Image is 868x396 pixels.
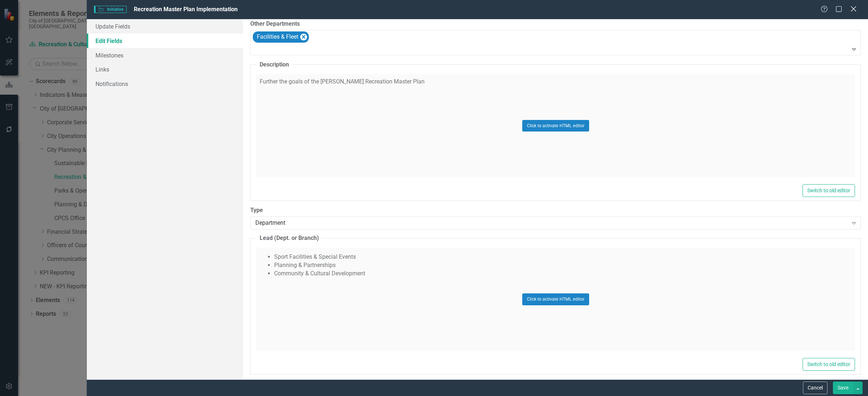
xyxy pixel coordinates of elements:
a: Edit Fields [87,34,243,48]
button: Save [833,382,853,394]
span: Recreation Master Plan Implementation [134,6,238,13]
div: Facilities & Fleet [255,32,299,42]
div: Remove Facilities & Fleet [300,34,307,40]
button: Click to activate HTML editor [522,293,589,305]
button: Switch to old editor [803,358,855,371]
label: Other Departments [250,20,861,28]
button: Cancel [803,382,827,394]
button: Switch to old editor [803,184,855,197]
a: Notifications [87,77,243,91]
div: Department [255,219,848,227]
span: Initiative [94,6,127,13]
label: Type [250,206,861,215]
a: Update Fields [87,19,243,34]
button: Click to activate HTML editor [522,120,589,132]
a: Milestones [87,48,243,63]
a: Links [87,62,243,77]
legend: Lead (Dept. or Branch) [256,234,323,242]
legend: Description [256,61,293,69]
